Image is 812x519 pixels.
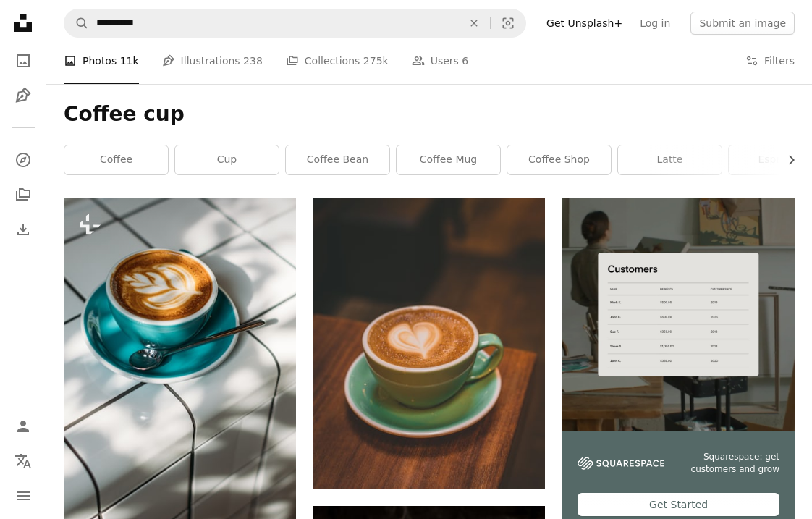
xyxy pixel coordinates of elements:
[175,145,279,174] a: cup
[286,145,389,174] a: coffee bean
[507,145,611,174] a: coffee shop
[9,215,38,244] a: Download History
[578,457,664,470] img: file-1747939142011-51e5cc87e3c9
[243,53,263,69] span: 238
[313,337,546,350] a: green cup on saucer
[690,12,795,35] button: Submit an image
[9,412,38,441] a: Log in / Sign up
[631,12,679,35] a: Log in
[286,38,389,84] a: Collections 275k
[64,145,168,174] a: coffee
[9,81,38,110] a: Illustrations
[64,9,526,38] form: Find visuals sitewide
[745,38,795,84] button: Filters
[578,493,779,516] div: Get Started
[9,447,38,476] button: Language
[778,145,795,174] button: scroll list to the right
[313,198,546,489] img: green cup on saucer
[9,180,38,209] a: Collections
[9,481,38,510] button: Menu
[562,198,795,431] img: file-1747939376688-baf9a4a454ffimage
[9,145,38,174] a: Explore
[618,145,722,174] a: latte
[64,9,89,37] button: Search Unsplash
[64,366,296,379] a: a cappuccino sitting on top of a blue saucer
[397,145,500,174] a: coffee mug
[162,38,263,84] a: Illustrations 238
[9,46,38,75] a: Photos
[458,9,490,37] button: Clear
[491,9,525,37] button: Visual search
[538,12,631,35] a: Get Unsplash+
[363,53,389,69] span: 275k
[682,451,779,476] span: Squarespace: get customers and grow
[412,38,469,84] a: Users 6
[462,53,468,69] span: 6
[64,101,795,127] h1: Coffee cup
